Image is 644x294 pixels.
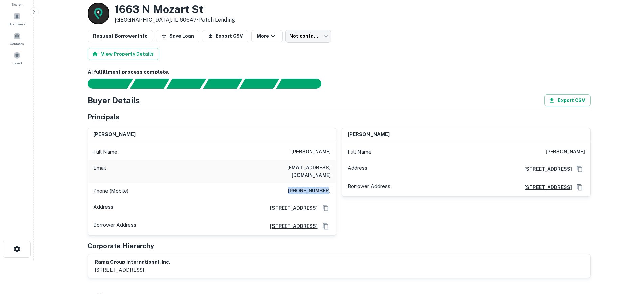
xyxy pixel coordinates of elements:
p: Borrower Address [348,182,390,192]
a: Borrowers [2,10,32,28]
button: Export CSV [544,94,591,106]
button: More [251,30,283,42]
h6: [EMAIL_ADDRESS][DOMAIN_NAME] [249,164,331,179]
a: [STREET_ADDRESS] [519,184,572,191]
a: Saved [2,49,32,67]
div: AI fulfillment process complete. [276,79,330,89]
h5: Principals [88,112,119,122]
span: Search [11,2,23,7]
button: Request Borrower Info [88,30,153,42]
a: [STREET_ADDRESS] [519,165,572,173]
p: [STREET_ADDRESS] [95,266,170,274]
button: Copy Address [575,164,585,174]
div: Principals found, still searching for contact information. This may take time... [239,79,279,89]
h5: Corporate Hierarchy [88,241,154,251]
p: Email [93,164,106,179]
h6: rama group international, inc. [95,258,170,266]
span: Borrowers [9,21,25,27]
a: Contacts [2,29,32,48]
p: Phone (Mobile) [93,187,128,195]
button: Copy Address [320,221,331,231]
button: Copy Address [575,182,585,192]
h4: Buyer Details [88,94,140,106]
h6: [PERSON_NAME] [93,131,136,138]
div: Sending borrower request to AI... [79,79,130,89]
p: [GEOGRAPHIC_DATA], IL 60647 • [115,16,235,24]
button: Export CSV [202,30,248,42]
h3: 1663 N Mozart St [115,3,235,16]
div: Principals found, AI now looking for contact information... [203,79,242,89]
h6: [PHONE_NUMBER] [288,187,331,195]
a: [STREET_ADDRESS] [265,222,318,230]
span: Saved [12,60,22,66]
button: Save Loan [156,30,199,42]
button: View Property Details [88,48,159,60]
a: [STREET_ADDRESS] [265,204,318,212]
span: Contacts [10,41,24,46]
h6: AI fulfillment process complete. [88,68,591,76]
h6: [PERSON_NAME] [291,148,331,156]
iframe: Chat Widget [610,240,644,272]
button: Copy Address [320,203,331,213]
a: Patch Lending [198,17,235,23]
h6: [PERSON_NAME] [546,148,585,156]
p: Borrower Address [93,221,136,231]
p: Address [348,164,367,174]
p: Full Name [93,148,117,156]
div: Not contacted [285,30,331,43]
div: Your request is received and processing... [130,79,169,89]
h6: [PERSON_NAME] [348,131,390,138]
div: Documents found, AI parsing details... [166,79,206,89]
p: Address [93,203,113,213]
p: Full Name [348,148,372,156]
